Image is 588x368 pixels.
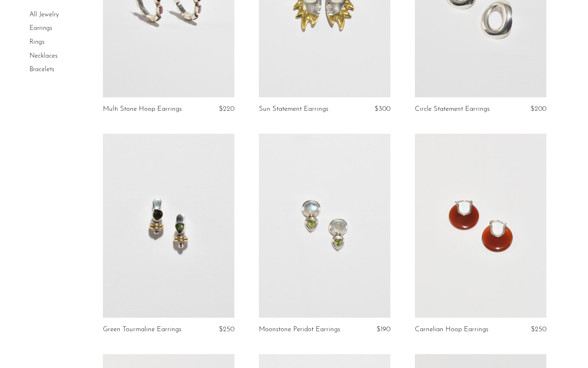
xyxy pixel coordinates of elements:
[531,326,546,333] span: $250
[219,105,234,112] span: $220
[376,326,390,333] span: $190
[259,326,340,333] a: Moonstone Peridot Earrings
[29,11,59,18] a: All Jewelry
[374,105,390,112] span: $300
[29,53,58,59] a: Necklaces
[103,326,181,333] a: Green Tourmaline Earrings
[29,66,54,73] a: Bracelets
[259,105,328,113] a: Sun Statement Earrings
[415,326,488,333] a: Carnelian Hoop Earrings
[103,105,182,113] a: Multi Stone Hoop Earrings
[530,105,546,112] span: $200
[29,39,45,45] a: Rings
[29,25,52,32] a: Earrings
[415,105,490,113] a: Circle Statement Earrings
[219,326,234,333] span: $250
